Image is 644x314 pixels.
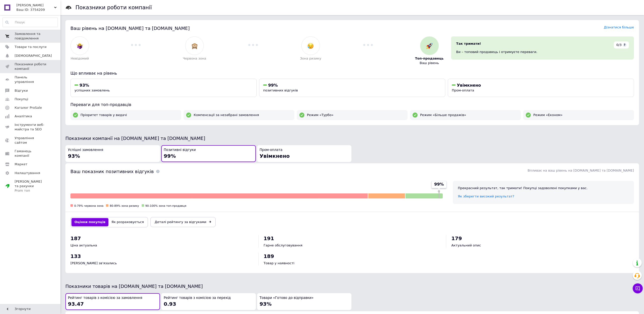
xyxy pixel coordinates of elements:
[15,88,28,93] span: Відгуки
[16,8,60,12] div: Ваш ID: 3754209
[458,194,514,198] a: Як зберегти високий результат?
[15,179,47,193] span: [PERSON_NAME] та рахунки
[70,169,154,174] span: Ваш показник позитивних відгуків
[65,284,203,289] span: Показники товарів на [DOMAIN_NAME] та [DOMAIN_NAME]
[70,26,190,31] span: Ваш рівень на [DOMAIN_NAME] та [DOMAIN_NAME]
[65,136,205,141] span: Показники компанії на [DOMAIN_NAME] та [DOMAIN_NAME]
[257,145,352,162] button: Пром-оплатаУвімкнено
[65,293,160,310] button: Рейтинг товарів з комісією за замовлення93.47
[15,136,47,145] span: Управління сайтом
[458,186,629,190] div: Прекрасний результат, так тримати! Покупці задоволені покупками у вас.
[70,102,131,107] span: Переваги для топ-продавців
[161,145,256,162] button: Позитивні відгуки99%
[259,79,445,97] button: 99%позитивних відгуків
[15,162,27,167] span: Маркет
[70,71,117,76] span: Що впливає на рівень
[68,153,80,159] span: 93%
[3,18,58,27] input: Пошук
[68,148,103,152] span: Успішні замовлення
[528,169,634,172] span: Впливає на ваш рівень на [DOMAIN_NAME] та [DOMAIN_NAME]
[194,113,259,117] span: Компенсації за незабрані замовлення
[145,204,186,207] span: 90-100% зона топ-продавця
[268,83,278,88] span: 99%
[15,123,47,132] span: Інструменти веб-майстра та SEO
[451,243,481,247] span: Актуальний опис
[434,182,444,187] span: 99%
[264,243,302,247] span: Гарне обслуговування
[70,253,81,259] span: 133
[77,43,83,49] img: :woman-shrugging:
[15,171,40,175] span: Налаштування
[457,83,481,88] span: Увімкнено
[604,25,634,29] a: Дізнатися більше
[164,153,176,159] span: 99%
[65,145,160,162] button: Успішні замовлення93%
[300,56,321,61] span: Зона ризику
[15,97,28,101] span: Покупці
[260,301,272,307] span: 93%
[183,56,206,61] span: Червона зона
[71,218,108,226] button: Оцінки покупців
[264,253,274,259] span: 189
[108,218,147,226] button: Як розраховується
[633,283,643,293] button: Чат з покупцем
[456,50,629,54] div: Ви – топовий продавець і отримуєте переваги.
[15,106,42,110] span: Каталог ProSale
[68,296,142,300] span: Рейтинг товарів з комісією за замовлення
[420,113,466,117] span: Режим «Більше продажів»
[70,243,97,247] span: Ціна актуальна
[533,113,562,117] span: Режим «Економ»
[70,79,257,97] button: 93%успішних замовлень
[260,153,290,159] span: Увімкнено
[420,61,439,65] span: Ваш рівень
[264,261,294,265] span: Товар у наявності
[79,83,89,88] span: 93%
[75,5,152,11] h1: Показники роботи компанії
[15,188,47,193] div: Prom топ
[191,43,198,49] img: :see_no_evil:
[263,88,298,92] span: позитивних відгуків
[15,32,47,41] span: Замовлення та повідомлення
[448,79,634,97] button: УвімкненоПром-оплата
[15,114,32,119] span: Аналітика
[15,62,47,71] span: Показники роботи компанії
[15,45,47,49] span: Товари та послуги
[70,261,117,265] span: [PERSON_NAME] зв'язались
[623,43,626,47] span: ?
[415,56,444,61] span: Топ-продавець
[260,148,283,152] span: Пром-оплата
[161,293,256,310] button: Рейтинг товарів з комісією за перехід0.93
[16,3,54,8] span: ELO Шоп
[74,204,103,207] span: 0-79% червона зона
[257,293,352,310] button: Товари «Готово до відправки»93%
[307,43,314,49] img: :disappointed_relieved:
[74,88,110,92] span: успішних замовлень
[15,75,47,84] span: Панель управління
[164,296,231,300] span: Рейтинг товарів з комісією за перехід
[426,43,432,49] img: :rocket:
[452,88,474,92] span: Пром-оплата
[260,296,314,300] span: Товари «Готово до відправки»
[80,113,127,117] span: Пріоритет товарів у видачі
[164,301,176,307] span: 0.93
[164,148,196,152] span: Позитивні відгуки
[110,204,139,207] span: 80-89% зона ризику
[15,149,47,158] span: Гаманець компанії
[68,301,84,307] span: 93.47
[614,41,629,48] div: 0/3
[71,56,89,61] span: Невідомий
[307,113,334,117] span: Режим «Турбо»
[451,235,462,241] span: 179
[264,235,274,241] span: 191
[70,235,81,241] span: 187
[456,42,481,45] span: Так тримати!
[15,54,52,58] span: [DEMOGRAPHIC_DATA]
[150,217,216,227] a: Деталі рейтингу за відгуками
